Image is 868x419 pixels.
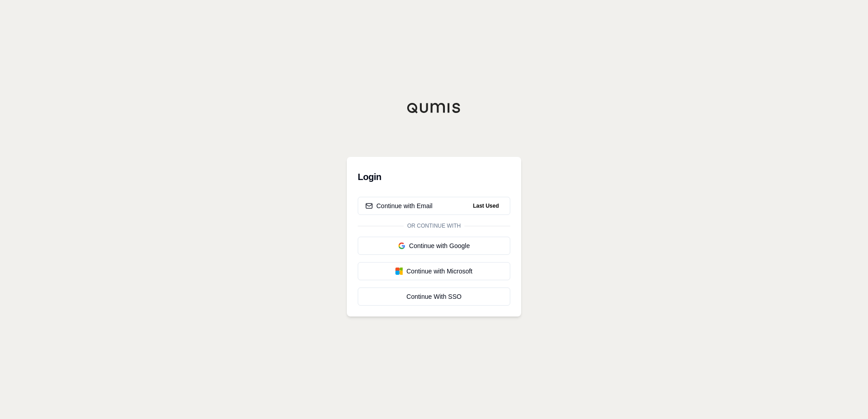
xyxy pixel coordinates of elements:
div: Continue With SSO [365,292,503,301]
img: Qumis [407,102,461,113]
span: Last Used [469,200,503,211]
button: Continue with Google [358,237,510,255]
h3: Login [358,168,510,186]
a: Continue With SSO [358,287,510,306]
div: Continue with Microsoft [365,267,503,276]
button: Continue with Microsoft [358,262,510,280]
button: Continue with EmailLast Used [358,197,510,215]
div: Continue with Email [365,201,433,210]
span: Or continue with [404,222,464,229]
div: Continue with Google [365,241,503,250]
